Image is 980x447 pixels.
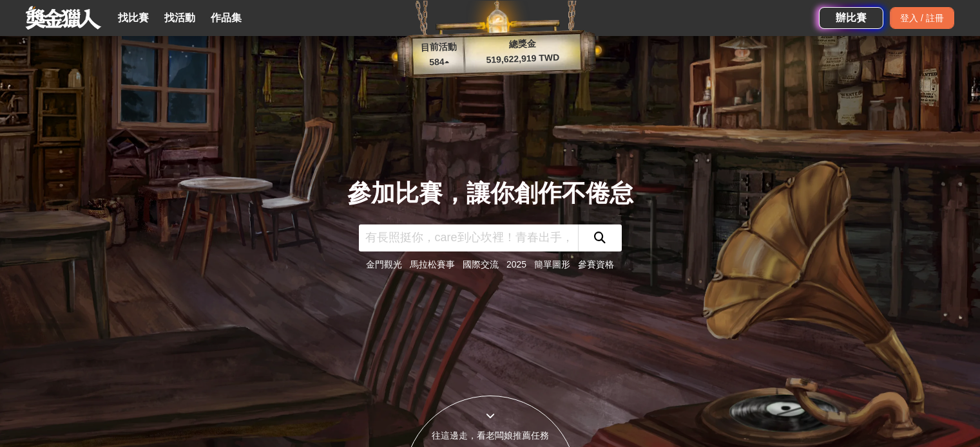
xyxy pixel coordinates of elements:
[347,176,633,212] div: 參加比賽，讓你創作不倦怠
[159,9,200,27] a: 找活動
[413,55,465,70] p: 584 ▴
[359,224,578,251] input: 有長照挺你，care到心坎裡！青春出手，拍出照顧 影音徵件活動
[465,50,581,68] p: 519,622,919 TWD
[463,259,499,269] a: 國際交流
[534,259,570,269] a: 簡單圖形
[819,7,883,29] a: 辦比賽
[206,9,247,27] a: 作品集
[404,429,577,442] div: 往這邊走，看老闆娘推薦任務
[506,259,526,269] a: 2025
[412,40,465,55] p: 目前活動
[410,259,455,269] a: 馬拉松賽事
[890,7,954,29] div: 登入 / 註冊
[464,35,581,53] p: 總獎金
[366,259,402,269] a: 金門觀光
[113,9,154,27] a: 找比賽
[578,259,614,269] a: 參賽資格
